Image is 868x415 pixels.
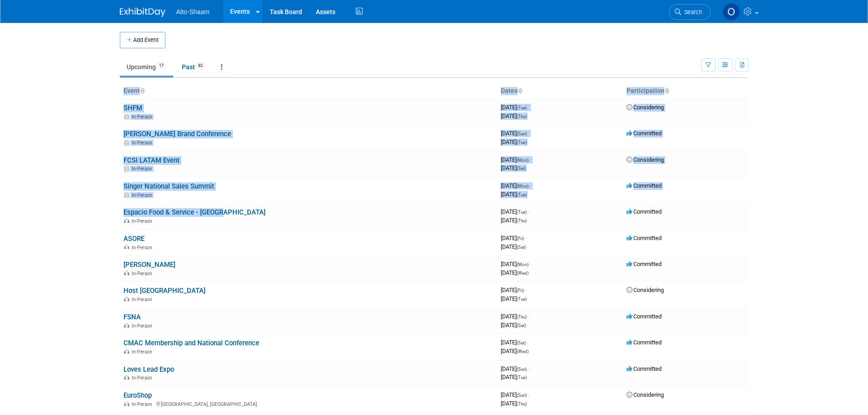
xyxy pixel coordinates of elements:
[627,182,662,189] span: Committed
[132,401,155,407] span: In-Person
[120,83,497,99] th: Event
[517,314,527,319] span: (Thu)
[528,208,529,215] span: -
[123,156,180,164] a: FCSI LATAM Event
[501,164,526,171] span: [DATE]
[195,62,205,69] span: 82
[123,104,142,112] a: SHFM
[123,365,174,374] a: Loves Lead Expo
[175,58,212,76] a: Past82
[132,218,155,224] span: In-Person
[627,130,662,137] span: Committed
[530,261,531,267] span: -
[501,339,529,346] span: [DATE]
[501,295,527,302] span: [DATE]
[627,365,662,372] span: Committed
[623,83,749,99] th: Participation
[132,271,155,277] span: In-Person
[527,339,529,346] span: -
[123,339,259,347] a: CMAC Membership and National Conference
[132,166,155,172] span: In-Person
[120,32,165,48] button: Add Event
[123,261,175,269] a: [PERSON_NAME]
[501,113,527,119] span: [DATE]
[528,365,529,372] span: -
[501,261,531,267] span: [DATE]
[132,140,155,146] span: In-Person
[627,156,664,163] span: Considering
[517,297,527,302] span: (Tue)
[132,297,155,302] span: In-Person
[627,235,662,241] span: Committed
[124,114,129,118] img: In-Person Event
[132,192,155,198] span: In-Person
[517,218,527,223] span: (Thu)
[132,245,155,251] span: In-Person
[627,339,662,346] span: Committed
[517,262,529,267] span: (Mon)
[124,375,129,379] img: In-Person Event
[517,271,529,276] span: (Wed)
[124,140,129,144] img: In-Person Event
[156,62,166,69] span: 17
[501,217,527,224] span: [DATE]
[123,391,152,400] a: EuroShop
[528,391,529,398] span: -
[528,130,529,137] span: -
[528,313,529,320] span: -
[525,287,527,293] span: -
[501,156,531,163] span: [DATE]
[517,323,526,328] span: (Sat)
[132,375,155,381] span: In-Person
[123,313,141,321] a: FSNA
[501,235,527,241] span: [DATE]
[517,184,529,189] span: (Mon)
[132,323,155,329] span: In-Person
[681,9,702,15] span: Search
[517,114,527,119] span: (Thu)
[123,208,266,216] a: Espacio Food & Service - [GEOGRAPHIC_DATA]
[123,182,214,190] a: Singer National Sales Summit
[517,401,527,406] span: (Thu)
[501,191,527,198] span: [DATE]
[627,313,662,320] span: Committed
[517,192,527,197] span: (Tue)
[723,3,740,20] img: Olivia Strasser
[517,349,529,354] span: (Wed)
[124,297,129,301] img: In-Person Event
[132,349,155,355] span: In-Person
[123,287,205,295] a: Host [GEOGRAPHIC_DATA]
[124,349,129,354] img: In-Person Event
[124,401,129,406] img: In-Person Event
[124,245,129,249] img: In-Person Event
[627,261,662,267] span: Committed
[124,166,129,170] img: In-Person Event
[123,130,231,138] a: [PERSON_NAME] Brand Conference
[501,348,529,354] span: [DATE]
[517,375,527,380] span: (Tue)
[123,400,493,407] div: [GEOGRAPHIC_DATA], [GEOGRAPHIC_DATA]
[501,104,529,111] span: [DATE]
[517,288,524,293] span: (Fri)
[627,208,662,215] span: Committed
[140,87,144,94] a: Sort by Event Name
[501,269,529,276] span: [DATE]
[518,87,522,94] a: Sort by Start Date
[517,210,527,215] span: (Tue)
[501,208,529,215] span: [DATE]
[501,391,529,398] span: [DATE]
[501,400,527,407] span: [DATE]
[517,140,527,145] span: (Tue)
[120,58,173,76] a: Upcoming17
[124,218,129,223] img: In-Person Event
[501,243,526,250] span: [DATE]
[132,114,155,120] span: In-Person
[501,374,527,380] span: [DATE]
[123,235,144,243] a: ASORE
[517,166,526,171] span: (Sat)
[501,287,527,293] span: [DATE]
[517,245,526,250] span: (Sat)
[124,271,129,275] img: In-Person Event
[517,393,527,398] span: (Sun)
[124,192,129,197] img: In-Person Event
